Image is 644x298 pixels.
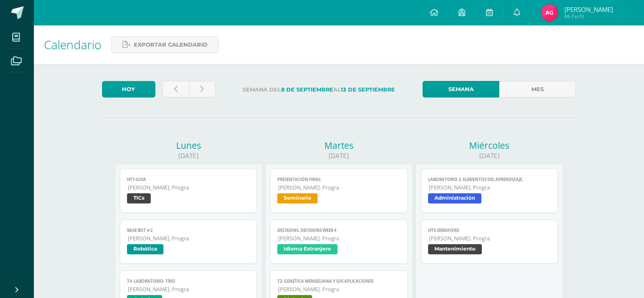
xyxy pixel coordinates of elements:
[127,193,151,203] span: TICs
[429,184,551,191] span: [PERSON_NAME]. Progra
[128,235,250,242] span: [PERSON_NAME]. Progra
[421,169,558,213] a: LABORATORIO 3: Elementos del aprendizaje.[PERSON_NAME]. PrograAdministración
[120,220,257,264] a: Base bot # 2[PERSON_NAME]. PrograRobótica
[127,244,163,254] span: Robótica
[128,184,250,191] span: [PERSON_NAME]. Progra
[111,36,218,53] a: Exportar calendario
[278,184,401,191] span: [PERSON_NAME]. Progra
[564,5,613,14] span: [PERSON_NAME]
[44,36,101,53] span: Calendario
[115,139,263,151] div: Lunes
[341,86,395,93] strong: 13 de Septiembre
[421,220,558,264] a: HT5-Semaforo[PERSON_NAME]. PrograMantenimiento
[277,228,401,233] span: Decisions, Decisions week 4
[127,177,250,182] span: HT1-Guia
[428,228,551,233] span: HT5-Semaforo
[102,81,155,97] a: Hoy
[115,151,263,160] div: [DATE]
[278,286,401,293] span: [PERSON_NAME]. Progra
[270,169,408,213] a: Presentación final[PERSON_NAME]. PrograSeminario
[277,177,401,182] span: Presentación final
[127,279,250,284] span: T4- Laboratorio- trio
[428,193,481,203] span: Administración
[499,81,576,97] a: Mes
[134,37,207,53] span: Exportar calendario
[277,279,401,284] span: T2- Genética Mendeliana y sus aplicaciones
[128,286,250,293] span: [PERSON_NAME]. Progra
[415,139,563,151] div: Miércoles
[281,86,333,93] strong: 8 de Septiembre
[127,228,250,233] span: Base bot # 2
[277,193,318,203] span: Seminario
[265,139,413,151] div: Martes
[429,235,551,242] span: [PERSON_NAME]. Progra
[541,4,558,21] img: 09a35472f6d348be82a8272cf48b580f.png
[278,235,401,242] span: [PERSON_NAME]. Progra
[423,81,499,97] a: Semana
[120,169,257,213] a: HT1-Guia[PERSON_NAME]. PrograTICs
[270,220,408,264] a: Decisions, Decisions week 4[PERSON_NAME]. PrograIdioma Extranjero
[428,244,482,254] span: Mantenimiento
[415,151,563,160] div: [DATE]
[428,177,551,182] span: LABORATORIO 3: Elementos del aprendizaje.
[222,81,416,98] label: Semana del al
[277,244,337,254] span: Idioma Extranjero
[265,151,413,160] div: [DATE]
[564,13,613,20] span: Mi Perfil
